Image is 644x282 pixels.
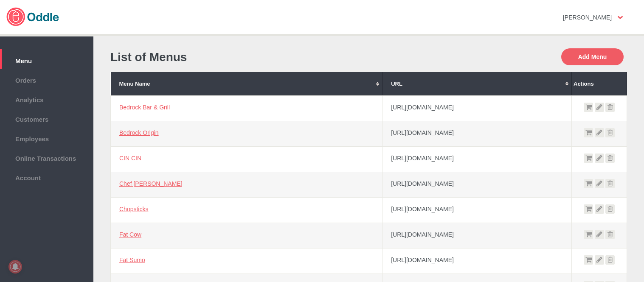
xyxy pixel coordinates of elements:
a: Fat Cow [119,231,141,238]
a: Chopsticks [119,206,148,212]
th: Menu Name: No sort applied, activate to apply an ascending sort [111,72,382,95]
td: [URL][DOMAIN_NAME] [382,146,572,172]
th: URL: No sort applied, activate to apply an ascending sort [382,72,572,95]
span: Analytics [4,94,89,103]
span: Account [4,172,89,181]
a: Bedrock Bar & Grill [119,104,170,111]
a: Chef [PERSON_NAME] [119,180,183,187]
img: user-option-arrow.png [618,16,623,19]
h1: List of Menus [110,50,365,64]
span: Menu [4,55,89,64]
div: Menu Name [119,81,374,87]
td: [URL][DOMAIN_NAME] [382,172,572,197]
span: Orders [4,75,89,84]
a: Fat Sumo [119,257,145,263]
th: Actions: No sort applied, sorting is disabled [572,72,627,95]
div: URL [391,81,563,87]
div: Actions [574,81,625,87]
span: Employees [4,133,89,142]
strong: [PERSON_NAME] [563,14,612,21]
td: [URL][DOMAIN_NAME] [382,121,572,146]
td: [URL][DOMAIN_NAME] [382,197,572,223]
td: [URL][DOMAIN_NAME] [382,95,572,121]
button: Add Menu [561,48,624,65]
td: [URL][DOMAIN_NAME] [382,248,572,274]
a: Bedrock Origin [119,129,159,136]
span: Online Transactions [4,153,89,162]
a: CIN CIN [119,155,141,162]
td: [URL][DOMAIN_NAME] [382,223,572,248]
span: Customers [4,114,89,123]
